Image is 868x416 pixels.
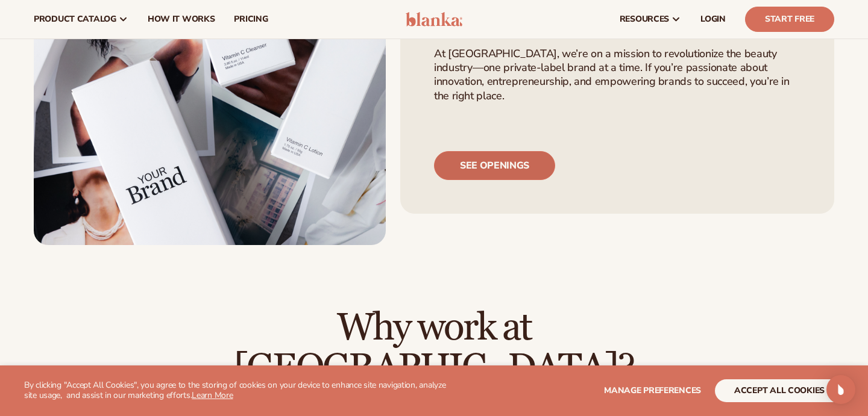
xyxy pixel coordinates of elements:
h2: Why work at [GEOGRAPHIC_DATA]? [184,308,684,388]
button: accept all cookies [715,379,844,402]
span: Manage preferences [604,385,701,396]
div: Open Intercom Messenger [826,375,855,404]
button: Manage preferences [604,379,701,402]
a: Start Free [745,7,834,32]
span: How It Works [148,14,215,24]
p: By clicking "Accept All Cookies", you agree to the storing of cookies on your device to enhance s... [24,380,453,401]
span: LOGIN [700,14,726,24]
p: At [GEOGRAPHIC_DATA], we’re on a mission to revolutionize the beauty industry—one private-label b... [434,47,793,104]
a: Learn More [192,390,233,401]
span: resources [620,14,669,24]
img: logo [406,12,463,26]
span: pricing [234,14,268,24]
span: product catalog [34,14,116,24]
a: See openings [434,151,555,180]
